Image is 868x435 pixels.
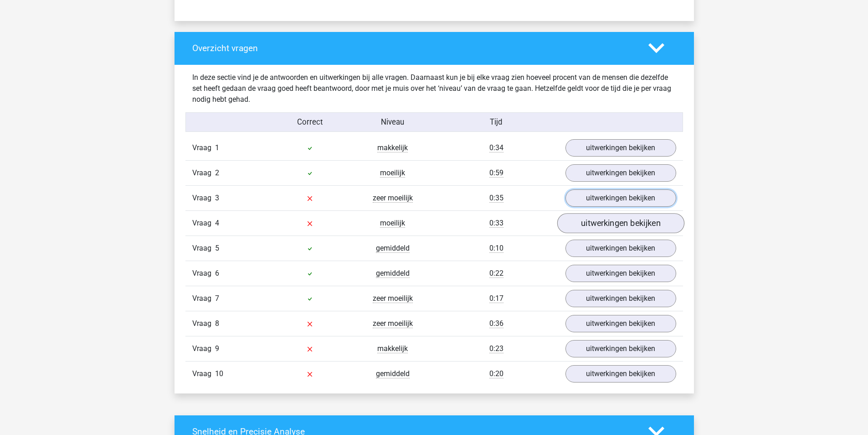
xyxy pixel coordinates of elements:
span: 0:10 [489,244,503,253]
span: gemiddeld [376,269,410,278]
a: uitwerkingen bekijken [565,139,676,157]
span: Vraag [192,193,215,204]
span: 0:17 [489,294,503,303]
span: Vraag [192,343,215,354]
span: 0:59 [489,168,503,178]
span: gemiddeld [376,244,410,253]
span: gemiddeld [376,369,410,378]
span: Vraag [192,293,215,304]
span: Vraag [192,268,215,279]
span: 0:33 [489,219,503,228]
a: uitwerkingen bekijken [565,290,676,307]
span: Vraag [192,168,215,178]
span: makkelijk [377,143,408,152]
span: 5 [215,244,219,252]
a: uitwerkingen bekijken [565,315,676,332]
span: Vraag [192,243,215,254]
span: Vraag [192,142,215,153]
a: uitwerkingen bekijken [565,189,676,207]
div: Tijd [434,116,558,128]
span: 9 [215,344,219,353]
a: uitwerkingen bekijken [565,340,676,357]
span: zeer moeilijk [373,319,413,328]
span: moeilijk [380,219,405,228]
span: 0:34 [489,143,503,152]
span: 0:20 [489,369,503,378]
span: makkelijk [377,344,408,353]
a: uitwerkingen bekijken [565,164,676,182]
span: 0:35 [489,194,503,203]
span: 0:36 [489,319,503,328]
span: 3 [215,194,219,202]
a: uitwerkingen bekijken [565,365,676,383]
span: Vraag [192,218,215,229]
span: 2 [215,168,219,177]
span: moeilijk [380,168,405,178]
div: Correct [268,116,351,128]
div: In deze sectie vind je de antwoorden en uitwerkingen bij alle vragen. Daarnaast kun je bij elke v... [185,72,683,105]
span: 0:23 [489,344,503,353]
span: Vraag [192,368,215,379]
span: zeer moeilijk [373,294,413,303]
a: uitwerkingen bekijken [565,240,676,257]
h4: Overzicht vragen [192,43,635,53]
a: uitwerkingen bekijken [565,265,676,282]
span: 6 [215,269,219,278]
div: Niveau [351,116,434,128]
a: uitwerkingen bekijken [557,213,684,233]
span: 0:22 [489,269,503,278]
span: Vraag [192,318,215,329]
span: zeer moeilijk [373,194,413,203]
span: 1 [215,143,219,152]
span: 8 [215,319,219,328]
span: 10 [215,369,223,378]
span: 7 [215,294,219,303]
span: 4 [215,219,219,227]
